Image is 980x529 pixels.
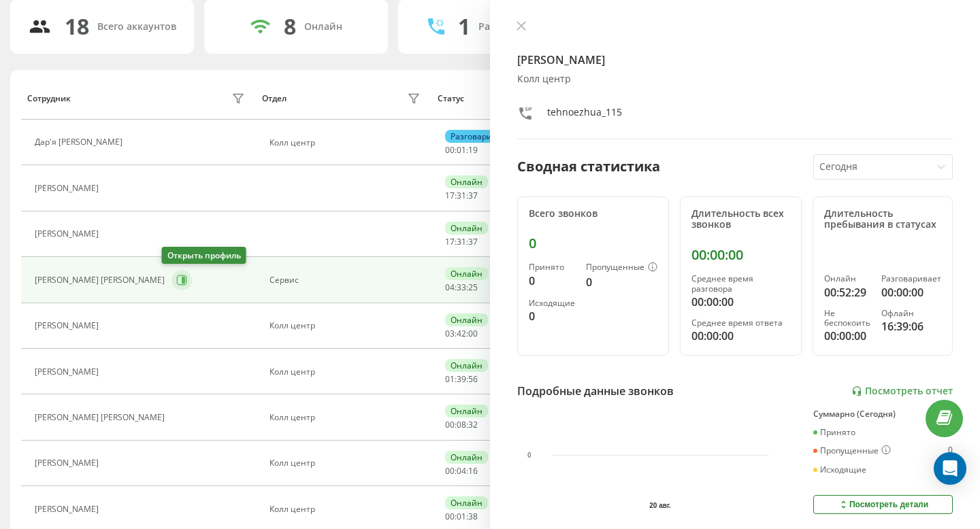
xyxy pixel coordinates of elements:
div: : : [445,329,478,339]
div: : : [445,375,478,384]
div: Не беспокоить [824,309,870,328]
div: Колл центр [269,138,424,148]
text: 0 [527,451,532,459]
div: 00:00:00 [691,328,790,344]
div: Онлайн [445,175,488,188]
div: Дар'я [PERSON_NAME] [35,137,126,147]
span: 16 [468,465,478,477]
a: Посмотреть отчет [851,386,953,397]
div: 0 [529,235,657,252]
div: Длительность всех звонков [691,208,790,231]
span: 31 [457,190,466,201]
div: Принято [813,428,855,437]
span: 00 [445,465,455,477]
div: Длительность пребывания в статусах [824,208,941,231]
div: 00:00:00 [691,294,790,310]
div: 0 [586,274,657,290]
div: 00:00:00 [881,284,941,301]
div: Подробные данные звонков [517,383,674,399]
div: 0 [948,445,953,456]
span: 31 [457,236,466,248]
div: Исходящие [813,465,866,475]
div: 00:52:29 [824,284,870,301]
span: 00 [468,328,478,339]
div: Принято [529,262,575,272]
span: 37 [468,190,478,201]
div: Онлайн [824,274,870,284]
text: 20 авг. [649,502,671,509]
div: Разговаривает [445,130,516,143]
span: 00 [445,419,455,430]
span: 33 [457,281,466,293]
div: [PERSON_NAME] [PERSON_NAME] [35,413,168,422]
span: 39 [457,373,466,385]
span: 00 [445,511,455,522]
div: Суммарно (Сегодня) [813,409,953,419]
div: [PERSON_NAME] [35,321,102,330]
div: Статус [438,94,464,103]
div: : : [445,420,478,430]
div: Сводная статистика [517,156,660,177]
div: 16:39:06 [881,318,941,335]
span: 00 [445,144,455,156]
div: 1 [458,14,470,39]
span: 56 [468,373,478,385]
div: Колл центр [269,413,424,422]
div: 0 [948,428,953,437]
span: 01 [445,373,455,385]
div: [PERSON_NAME] [35,229,102,239]
div: Посмотреть детали [838,499,928,510]
span: 01 [457,511,466,522]
div: : : [445,283,478,292]
button: Посмотреть детали [813,495,953,514]
div: 0 [529,273,575,289]
div: Колл центр [269,367,424,377]
div: Open Intercom Messenger [934,452,966,485]
div: Онлайн [304,21,342,33]
div: Колл центр [269,458,424,468]
span: 17 [445,236,455,248]
div: [PERSON_NAME] [35,367,102,377]
div: [PERSON_NAME] [PERSON_NAME] [35,275,168,285]
div: Колл центр [517,73,953,85]
div: Онлайн [445,405,488,417]
div: 8 [284,14,296,39]
div: : : [445,146,478,155]
span: 08 [457,419,466,430]
div: 18 [65,14,89,39]
span: 03 [445,328,455,339]
div: Исходящие [529,298,575,308]
div: : : [445,237,478,247]
div: Колл центр [269,505,424,514]
div: Всего аккаунтов [97,21,176,33]
div: Пропущенные [586,262,657,273]
div: : : [445,466,478,476]
div: Пропущенные [813,445,891,456]
span: 25 [468,281,478,293]
div: Среднее время разговора [691,274,790,294]
div: : : [445,191,478,201]
div: Среднее время ответа [691,318,790,328]
div: Сотрудник [27,94,71,103]
div: Онлайн [445,359,488,372]
div: Всего звонков [529,208,657,220]
span: 19 [468,144,478,156]
span: 01 [457,144,466,156]
span: 38 [468,511,478,522]
h4: [PERSON_NAME] [517,52,953,68]
span: 42 [457,328,466,339]
span: 04 [457,465,466,477]
div: Разговаривают [478,21,553,33]
div: Колл центр [269,321,424,330]
div: Отдел [262,94,287,103]
div: Открыть профиль [162,247,246,264]
div: Онлайн [445,222,488,235]
span: 32 [468,419,478,430]
div: Разговаривает [881,274,941,284]
div: Онлайн [445,313,488,326]
span: 17 [445,190,455,201]
div: [PERSON_NAME] [35,458,102,468]
div: [PERSON_NAME] [35,505,102,514]
span: 37 [468,236,478,248]
div: tehnoezhua_115 [547,105,622,125]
